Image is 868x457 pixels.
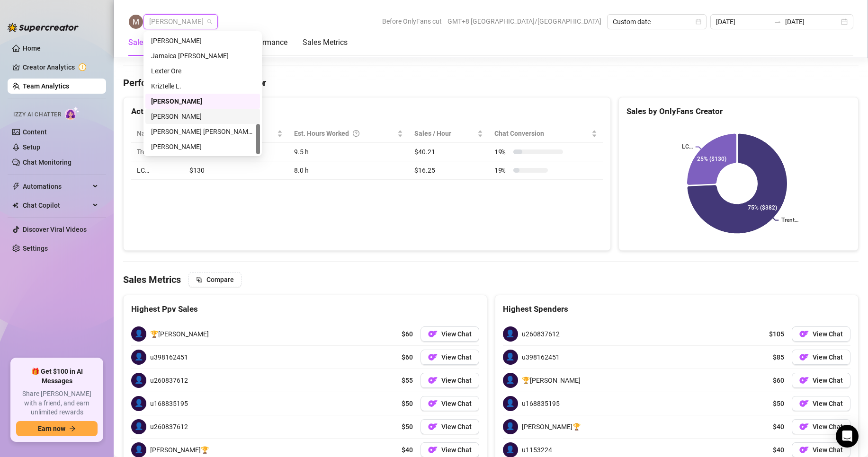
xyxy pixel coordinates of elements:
[184,161,288,180] td: $130
[428,399,438,408] img: OF
[206,276,234,283] span: Compare
[421,350,479,365] a: OFView Chat
[792,396,850,411] a: OFView Chat
[813,353,843,361] span: View Chat
[23,60,98,75] a: Creator Analytics exclamation-circle
[428,445,438,455] img: OF
[23,143,40,151] a: Setup
[441,353,472,361] span: View Chat
[12,183,20,190] span: thunderbolt
[421,373,479,388] button: OFView Chat
[150,398,188,409] span: u168835195
[696,19,701,25] span: calendar
[774,18,781,26] span: swap-right
[16,421,98,436] button: Earn nowarrow-right
[23,158,72,166] a: Chat Monitoring
[503,373,518,388] span: 👤
[151,51,254,61] div: Jamaica [PERSON_NAME]
[145,63,260,79] div: Lexter Ore
[129,15,143,29] img: Mariane Subia
[613,15,701,29] span: Custom date
[303,37,348,48] div: Sales Metrics
[626,105,850,118] div: Sales by OnlyFans Creator
[769,329,784,339] span: $105
[428,422,438,431] img: OF
[131,326,146,342] span: 👤
[503,350,518,365] span: 👤
[785,17,839,27] input: End date
[799,376,809,385] img: OF
[494,128,590,139] span: Chat Conversion
[38,425,65,432] span: Earn now
[382,14,442,28] span: Before OnlyFans cut
[773,445,784,455] span: $40
[151,126,254,137] div: [PERSON_NAME] [PERSON_NAME] Tayre
[196,276,203,283] span: block
[123,76,859,89] h4: Performance by OnlyFans Creator
[150,422,188,432] span: u260837612
[414,128,475,139] span: Sales / Hour
[23,226,87,233] a: Discover Viral Videos
[23,245,48,252] a: Settings
[145,33,260,48] div: Janela Dela Pena
[799,399,809,408] img: OF
[799,329,809,339] img: OF
[151,66,254,76] div: Lexter Ore
[409,124,488,143] th: Sales / Hour
[773,422,784,432] span: $40
[522,445,552,455] span: u1153224
[428,376,438,385] img: OF
[151,35,254,46] div: [PERSON_NAME]
[131,419,146,434] span: 👤
[773,398,784,409] span: $50
[503,303,851,316] div: Highest Spenders
[813,446,843,454] span: View Chat
[402,329,413,339] span: $60
[288,143,409,161] td: 9.5 h
[123,273,181,286] h4: Sales Metrics
[13,110,61,119] span: Izzy AI Chatter
[792,326,850,342] button: OFView Chat
[792,373,850,388] a: OFView Chat
[522,352,560,362] span: u398162451
[145,48,260,63] div: Jamaica Hurtado
[288,161,409,180] td: 8.0 h
[131,303,479,316] div: Highest Ppv Sales
[447,14,601,28] span: GMT+8 [GEOGRAPHIC_DATA]/[GEOGRAPHIC_DATA]
[494,147,510,157] span: 19 %
[522,398,560,409] span: u168835195
[23,179,90,194] span: Automations
[294,128,395,139] div: Est. Hours Worked
[150,352,188,362] span: u398162451
[421,326,479,342] button: OFView Chat
[131,373,146,388] span: 👤
[522,422,581,432] span: [PERSON_NAME]🏆
[151,141,254,152] div: [PERSON_NAME]
[421,396,479,411] button: OFView Chat
[441,423,472,431] span: View Chat
[813,423,843,431] span: View Chat
[836,425,859,448] div: Open Intercom Messenger
[773,375,784,386] span: $60
[402,375,413,386] span: $55
[774,18,781,26] span: to
[716,17,770,27] input: Start date
[799,352,809,362] img: OF
[131,143,184,161] td: Trent…
[402,398,413,409] span: $50
[441,377,472,384] span: View Chat
[137,128,170,139] span: Name
[128,37,147,48] div: Sales
[441,446,472,454] span: View Chat
[792,419,850,434] button: OFView Chat
[813,330,843,338] span: View Chat
[150,445,209,455] span: [PERSON_NAME]🏆
[131,124,184,143] th: Name
[12,202,18,209] img: Chat Copilot
[23,82,69,90] a: Team Analytics
[151,111,254,122] div: [PERSON_NAME]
